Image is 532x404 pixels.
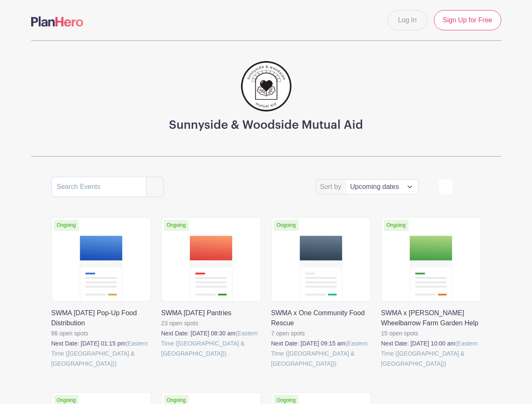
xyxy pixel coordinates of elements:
img: logo-507f7623f17ff9eddc593b1ce0a138ce2505c220e1c5a4e2b4648c50719b7d32.svg [31,16,83,27]
h3: Sunnyside & Woodside Mutual Aid [169,118,363,133]
div: order and view [439,179,481,194]
input: Search Events [51,177,147,197]
img: 256.png [241,61,291,112]
a: Log In [388,10,427,30]
a: Sign Up for Free [434,10,501,30]
label: Sort by [320,182,344,192]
